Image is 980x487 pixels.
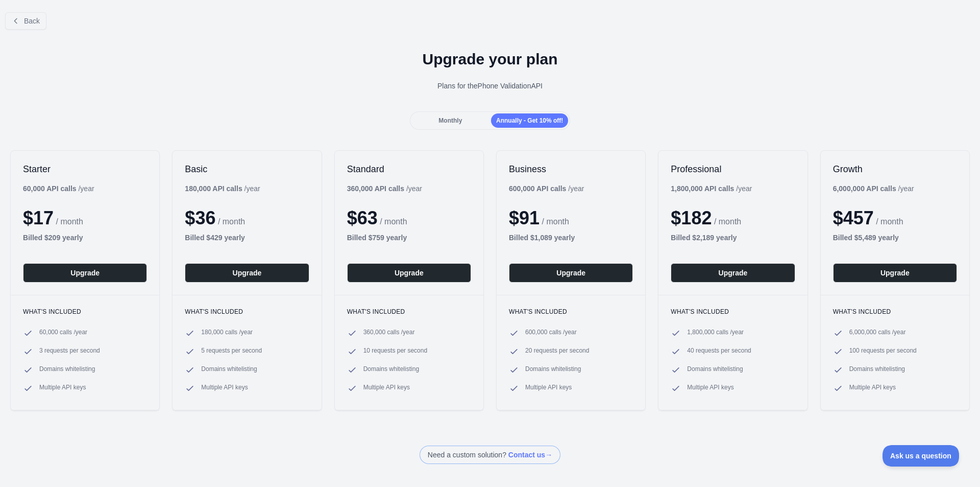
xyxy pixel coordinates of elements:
span: $ 182 [671,207,712,228]
b: 1,800,000 API calls [671,184,734,193]
b: 600,000 API calls [509,184,566,193]
div: / year [509,183,584,194]
h2: Professional [671,163,795,175]
b: 360,000 API calls [347,184,404,193]
h2: Standard [347,163,471,175]
span: $ 91 [509,207,540,228]
h2: Business [509,163,633,175]
div: / year [671,183,752,194]
iframe: Toggle Customer Support [883,445,960,467]
div: / year [347,183,422,194]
